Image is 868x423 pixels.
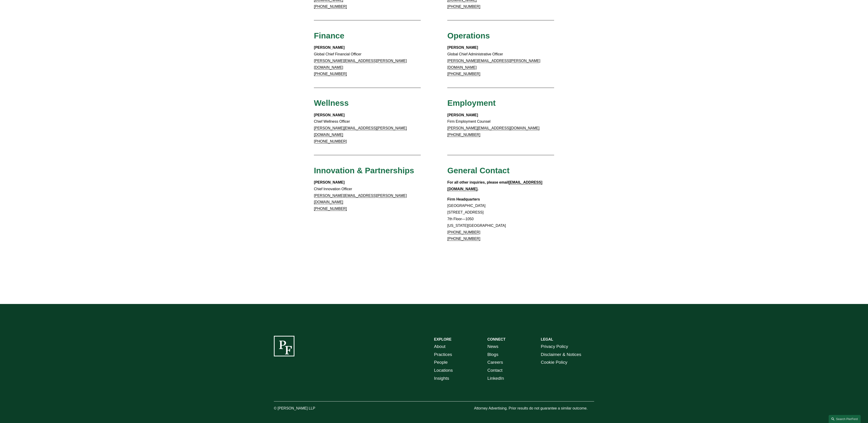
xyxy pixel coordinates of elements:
[541,351,581,359] a: Disclaimer & Notices
[314,46,345,49] strong: [PERSON_NAME]
[434,343,445,351] a: About
[314,31,344,40] span: Finance
[487,358,503,366] a: Careers
[477,187,478,191] strong: .
[314,194,407,204] a: [PERSON_NAME][EMAIL_ADDRESS][PERSON_NAME][DOMAIN_NAME]
[314,5,347,8] a: [PHONE_NUMBER]
[474,405,594,412] p: Attorney Advertising. Prior results do not guarantee a similar outcome.
[447,72,480,76] a: [PHONE_NUMBER]
[447,197,480,201] strong: Firm Headquarters
[314,98,349,107] span: Wellness
[447,180,509,184] strong: For all other inquiries, please email
[447,44,554,77] p: Global Chief Administrative Officer
[314,59,407,69] a: [PERSON_NAME][EMAIL_ADDRESS][PERSON_NAME][DOMAIN_NAME]
[447,5,480,8] a: [PHONE_NUMBER]
[447,133,480,137] a: [PHONE_NUMBER]
[314,180,345,184] strong: [PERSON_NAME]
[447,112,554,138] p: Firm Employment Counsel
[829,415,861,423] a: Search this site
[314,126,407,137] a: [PERSON_NAME][EMAIL_ADDRESS][PERSON_NAME][DOMAIN_NAME]
[314,113,345,117] strong: [PERSON_NAME]
[447,180,542,191] a: [EMAIL_ADDRESS][DOMAIN_NAME]
[314,179,421,212] p: Chief Innovation Officer
[314,44,421,77] p: Global Chief Financial Officer
[447,196,554,242] p: [GEOGRAPHIC_DATA] [STREET_ADDRESS] 7th Floor—1050 [US_STATE][GEOGRAPHIC_DATA]
[487,374,504,382] a: LinkedIn
[447,46,478,49] strong: [PERSON_NAME]
[447,126,539,130] a: [PERSON_NAME][EMAIL_ADDRESS][DOMAIN_NAME]
[541,337,553,341] strong: LEGAL
[447,31,490,40] span: Operations
[447,59,540,69] a: [PERSON_NAME][EMAIL_ADDRESS][PERSON_NAME][DOMAIN_NAME]
[434,366,453,374] a: Locations
[487,351,498,359] a: Blogs
[487,343,498,351] a: News
[314,139,347,143] a: [PHONE_NUMBER]
[434,351,452,359] a: Practices
[434,358,448,366] a: People
[434,374,449,382] a: Insights
[314,112,421,145] p: Chief Wellness Officer
[487,366,502,374] a: Contact
[314,207,347,211] a: [PHONE_NUMBER]
[447,98,496,107] span: Employment
[541,358,567,366] a: Cookie Policy
[314,72,347,76] a: [PHONE_NUMBER]
[447,237,480,241] a: [PHONE_NUMBER]
[447,113,478,117] strong: [PERSON_NAME]
[447,230,480,234] a: [PHONE_NUMBER]
[541,343,568,351] a: Privacy Policy
[274,405,341,412] p: © [PERSON_NAME] LLP
[434,337,451,341] strong: EXPLORE
[487,337,505,341] strong: CONNECT
[447,166,509,175] span: General Contact
[314,166,414,175] span: Innovation & Partnerships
